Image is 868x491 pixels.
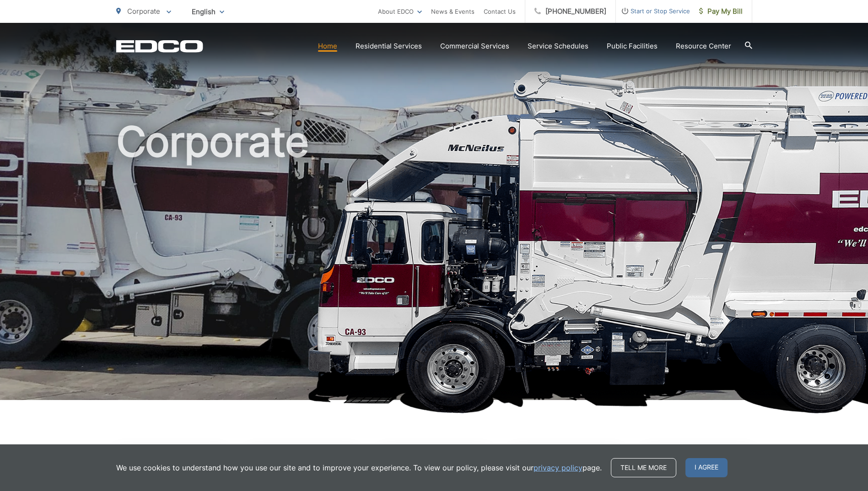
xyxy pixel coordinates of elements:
[431,6,474,17] a: News & Events
[676,41,731,52] a: Resource Center
[378,6,422,17] a: About EDCO
[484,6,516,17] a: Contact Us
[116,462,602,473] p: We use cookies to understand how you use our site and to improve your experience. To view our pol...
[127,7,160,16] span: Corporate
[440,41,509,52] a: Commercial Services
[356,41,422,52] a: Residential Services
[116,40,203,53] a: EDCD logo. Return to the homepage.
[185,4,231,20] span: English
[116,119,752,408] h1: Corporate
[607,41,658,52] a: Public Facilities
[528,41,588,52] a: Service Schedules
[685,458,728,477] span: I agree
[611,458,676,477] a: Tell me more
[318,41,337,52] a: Home
[534,462,582,473] a: privacy policy
[699,6,743,17] span: Pay My Bill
